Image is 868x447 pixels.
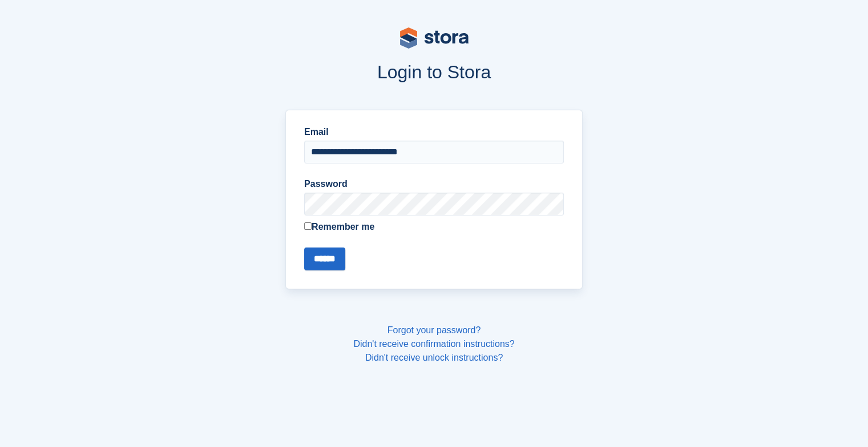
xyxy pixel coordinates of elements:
a: Didn't receive confirmation instructions? [353,339,514,349]
img: stora-logo-53a41332b3708ae10de48c4981b4e9114cc0af31d8433b30ea865607fb682f29.svg [400,27,469,49]
label: Remember me [304,220,564,234]
label: Password [304,177,564,191]
label: Email [304,125,564,139]
a: Didn't receive unlock instructions? [365,353,503,362]
h1: Login to Stora [68,62,801,82]
input: Remember me [304,222,312,230]
a: Forgot your password? [387,325,481,335]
